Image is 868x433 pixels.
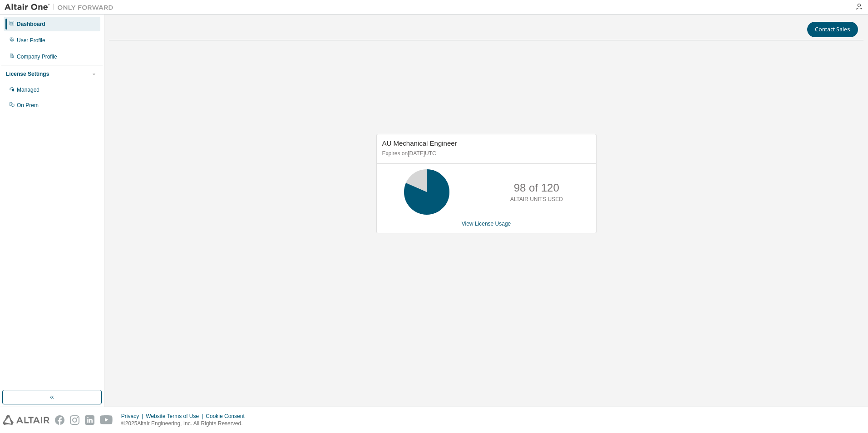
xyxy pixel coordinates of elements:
div: License Settings [6,70,49,78]
p: ALTAIR UNITS USED [510,196,563,203]
div: On Prem [17,102,39,109]
img: instagram.svg [70,415,79,425]
p: 98 of 120 [514,180,559,196]
span: AU Mechanical Engineer [382,139,457,147]
div: Company Profile [17,53,57,60]
img: youtube.svg [100,415,113,425]
img: linkedin.svg [85,415,94,425]
img: facebook.svg [55,415,64,425]
button: Contact Sales [807,22,858,37]
p: Expires on [DATE] UTC [382,150,588,157]
div: Managed [17,86,39,93]
p: © 2025 Altair Engineering, Inc. All Rights Reserved. [121,420,250,428]
div: Cookie Consent [206,413,250,420]
div: Website Terms of Use [146,413,206,420]
img: Altair One [5,3,118,12]
img: altair_logo.svg [3,415,49,425]
div: Dashboard [17,20,45,28]
div: User Profile [17,37,45,44]
div: Privacy [121,413,146,420]
a: View License Usage [462,221,511,227]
